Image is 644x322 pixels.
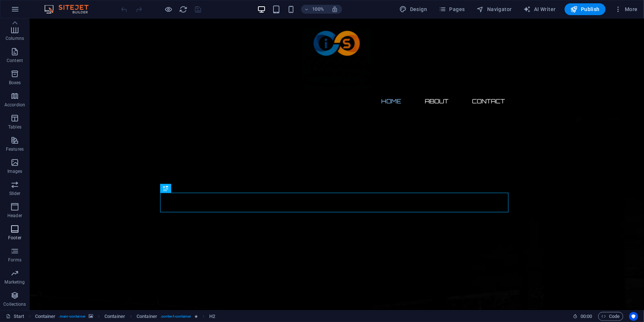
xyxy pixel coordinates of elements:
nav: breadcrumb [35,312,215,321]
div: Design (Ctrl+Alt+Y) [397,3,430,15]
button: Code [598,312,623,321]
span: Click to select. Double-click to edit [209,312,215,321]
button: 100% [301,5,327,14]
p: Marketing [4,279,25,285]
span: Click to select. Double-click to edit [35,312,56,321]
p: Accordion [4,102,25,108]
button: Usercentrics [629,312,638,321]
p: Footer [8,235,21,241]
button: Publish [565,3,606,15]
span: Click to select. Double-click to edit [104,312,125,321]
p: Boxes [9,80,21,86]
span: Pages [439,6,465,13]
img: Editor Logo [42,5,98,14]
p: Header [7,213,22,219]
p: Collections [3,301,26,307]
span: Navigator [477,6,512,13]
i: On resize automatically adjust zoom level to fit chosen device. [331,6,338,13]
span: Code [602,312,620,321]
p: Slider [9,191,21,196]
span: AI Writer [524,6,556,13]
span: : [586,314,587,319]
h6: Session time [573,312,592,321]
button: Navigator [474,3,515,15]
h6: 100% [312,5,324,14]
a: Click to cancel selection. Double-click to open Pages [6,312,24,321]
span: . main-container [59,312,86,321]
span: Click to select. Double-click to edit [137,312,157,321]
p: Columns [6,35,24,41]
button: More [612,3,641,15]
i: Element contains an animation [194,314,198,318]
p: Content [7,58,23,64]
p: Features [6,146,24,152]
button: Click here to leave preview mode and continue editing [164,5,173,14]
p: Forms [8,257,21,263]
span: Design [400,6,427,13]
button: Design [397,3,430,15]
i: This element contains a background [89,314,93,318]
span: Publish [571,6,600,13]
p: Images [7,168,23,174]
button: Pages [436,3,468,15]
span: More [614,6,638,13]
button: reload [179,5,188,14]
i: Reload page [179,5,188,14]
span: . content-container [160,312,192,321]
p: Tables [8,124,21,130]
span: 00 00 [581,312,592,321]
button: AI Writer [521,3,559,15]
